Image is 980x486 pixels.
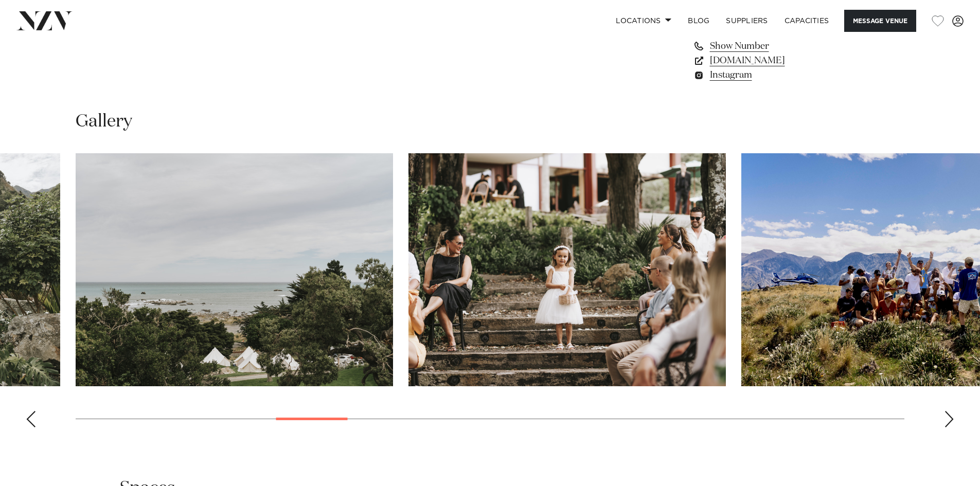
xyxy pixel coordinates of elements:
[16,11,73,30] img: nzv-logo.png
[844,10,916,32] button: Message Venue
[776,10,838,32] a: Capacities
[680,10,718,32] a: BLOG
[76,110,132,133] h2: Gallery
[718,10,776,32] a: SUPPLIERS
[76,153,393,386] swiper-slide: 8 / 29
[408,153,726,386] swiper-slide: 9 / 29
[693,68,861,82] a: Instagram
[608,10,680,32] a: Locations
[693,39,861,53] a: Show Number
[693,53,861,68] a: [DOMAIN_NAME]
